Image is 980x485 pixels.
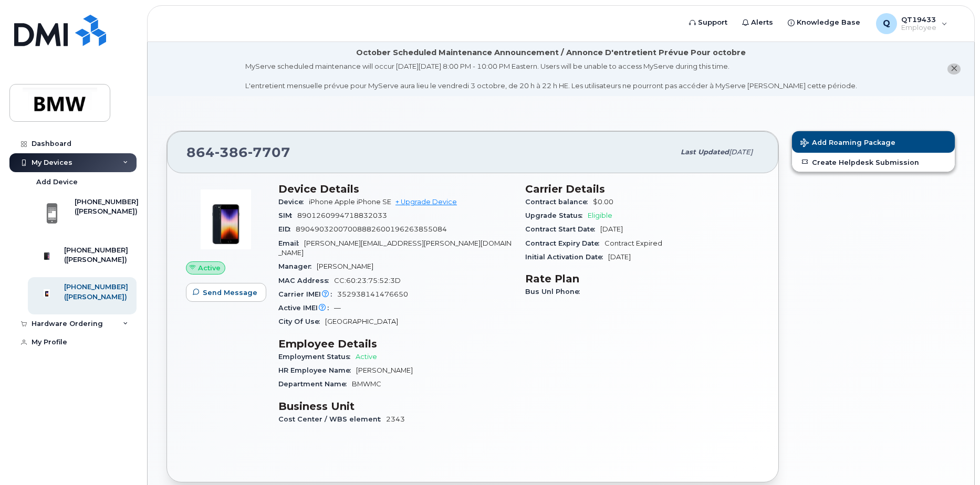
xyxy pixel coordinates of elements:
span: Send Message [203,288,257,298]
span: Contract Start Date [525,225,600,233]
button: Send Message [186,283,266,302]
span: Contract Expiry Date [525,239,604,247]
span: 8901260994718832033 [297,212,387,219]
span: Department Name [278,380,352,388]
span: 2343 [386,415,405,423]
h3: Rate Plan [525,272,759,285]
span: [GEOGRAPHIC_DATA] [325,318,398,325]
span: 864 [186,144,290,160]
div: October Scheduled Maintenance Announcement / Annonce D'entretient Prévue Pour octobre [356,47,746,58]
span: Active [198,263,221,273]
span: $0.00 [593,198,613,206]
span: Add Roaming Package [800,139,895,149]
span: Eligible [588,212,612,219]
span: Bus Unl Phone [525,288,585,296]
div: MyServe scheduled maintenance will occur [DATE][DATE] 8:00 PM - 10:00 PM Eastern. Users will be u... [245,61,857,91]
span: Active [356,353,377,361]
span: Device [278,198,309,206]
span: [PERSON_NAME] [356,366,413,374]
span: 352938141476650 [337,290,408,298]
iframe: Messenger Launcher [934,439,972,477]
span: 386 [215,144,248,160]
span: Upgrade Status [525,212,588,219]
span: 89049032007008882600196263855084 [296,225,447,233]
span: CC:60:23:75:52:3D [334,277,401,284]
h3: Device Details [278,183,513,195]
img: image20231002-3703462-10zne2t.jpeg [194,188,257,251]
span: Last updated [681,148,729,156]
span: Contract Expired [604,239,662,247]
h3: Employee Details [278,338,513,350]
span: Cost Center / WBS element [278,415,386,423]
span: [PERSON_NAME] [317,262,373,270]
span: [DATE] [608,253,631,261]
a: Create Helpdesk Submission [792,153,955,172]
span: Carrier IMEI [278,290,337,298]
span: EID [278,225,296,233]
a: + Upgrade Device [395,198,457,206]
span: [PERSON_NAME][EMAIL_ADDRESS][PERSON_NAME][DOMAIN_NAME] [278,239,512,257]
span: BMWMC [352,380,381,388]
span: Manager [278,262,317,270]
button: close notification [947,64,961,75]
span: City Of Use [278,318,325,325]
span: Active IMEI [278,304,334,312]
span: Employment Status [278,353,356,361]
h3: Carrier Details [525,183,759,195]
span: [DATE] [600,225,623,233]
button: Add Roaming Package [792,131,955,153]
h3: Business Unit [278,400,513,413]
span: 7707 [248,144,290,160]
span: HR Employee Name [278,366,356,374]
span: Contract balance [525,198,593,206]
span: MAC Address [278,277,334,284]
span: iPhone Apple iPhone SE [309,198,391,206]
span: Email [278,239,304,247]
span: Initial Activation Date [525,253,608,261]
span: [DATE] [729,148,753,156]
span: SIM [278,212,297,219]
span: — [334,304,341,312]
